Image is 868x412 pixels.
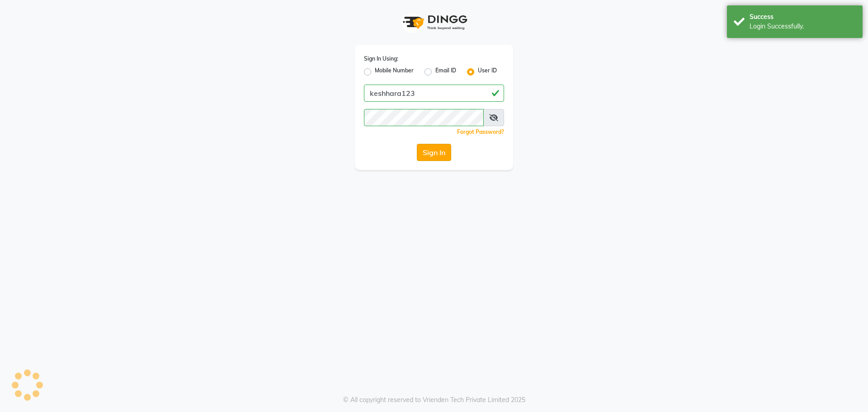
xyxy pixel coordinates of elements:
label: User ID [478,66,497,77]
label: Mobile Number [375,66,414,77]
div: Login Successfully. [750,22,856,31]
div: Success [750,12,856,22]
input: Username [364,109,484,126]
a: Forgot Password? [457,128,504,135]
img: logo1.svg [398,9,470,36]
input: Username [364,85,504,102]
label: Email ID [435,66,456,77]
button: Sign In [417,144,451,161]
label: Sign In Using: [364,55,398,63]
